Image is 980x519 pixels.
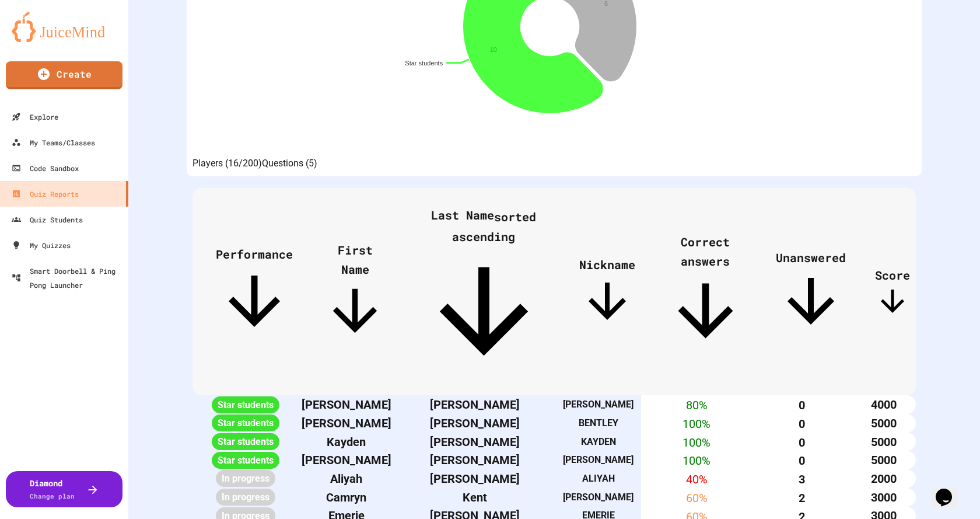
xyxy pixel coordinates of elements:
[192,156,262,170] button: Players (16/200)
[931,472,968,507] iframe: chat widget
[12,238,71,252] div: My Quizzes
[852,395,916,414] th: 4000
[556,451,641,469] th: [PERSON_NAME]
[12,213,83,227] div: Quiz Students
[852,469,916,488] th: 2000
[799,435,805,449] span: 0
[12,135,95,149] div: My Teams/Classes
[12,12,117,42] img: logo-orange.svg
[6,61,123,89] a: Create
[216,470,275,487] span: In progress
[463,490,487,504] span: Kent
[875,267,910,319] span: Score
[6,471,123,507] button: DiamondChange plan
[262,156,317,170] button: Questions (5)
[192,156,317,170] div: basic tabs example
[430,416,520,430] span: [PERSON_NAME]
[12,187,79,201] div: Quiz Reports
[12,161,79,175] div: Code Sandbox
[776,250,846,336] span: Unanswered
[799,417,805,431] span: 0
[216,489,275,506] span: In progress
[682,417,710,431] span: 100 %
[799,491,805,505] span: 2
[326,490,366,504] span: Camryn
[579,257,635,329] span: Nickname
[405,60,443,67] text: Star students
[556,433,641,451] th: KAYDEN
[852,451,916,469] th: 5000
[212,414,279,431] span: Star students
[799,454,805,468] span: 0
[799,398,805,412] span: 0
[212,433,279,450] span: Star students
[686,398,708,412] span: 80 %
[799,472,805,486] span: 3
[556,414,641,433] th: BENTLEY
[852,488,916,507] th: 3000
[302,398,391,412] span: [PERSON_NAME]
[212,396,279,413] span: Star students
[30,492,75,500] span: Change plan
[664,234,747,352] span: Correct answers
[302,416,391,430] span: [PERSON_NAME]
[430,435,520,449] span: [PERSON_NAME]
[852,414,916,433] th: 5000
[30,477,75,501] div: Diamond
[12,110,58,124] div: Explore
[322,242,388,344] span: First Name
[556,395,641,414] th: [PERSON_NAME]
[430,472,520,486] span: [PERSON_NAME]
[556,488,641,507] th: [PERSON_NAME]
[556,469,641,488] th: ALIYAH
[682,435,710,449] span: 100 %
[682,454,710,468] span: 100 %
[852,433,916,451] th: 5000
[452,209,536,244] span: sorted ascending
[430,398,520,412] span: [PERSON_NAME]
[327,435,366,449] span: Kayden
[302,453,391,467] span: [PERSON_NAME]
[430,453,520,467] span: [PERSON_NAME]
[418,207,550,378] span: Last Namesorted ascending
[686,491,708,505] span: 60 %
[212,452,279,469] span: Star students
[12,264,124,292] div: Smart Doorbell & Ping Pong Launcher
[216,246,293,340] span: Performance
[330,472,362,486] span: Aliyah
[686,472,708,486] span: 40 %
